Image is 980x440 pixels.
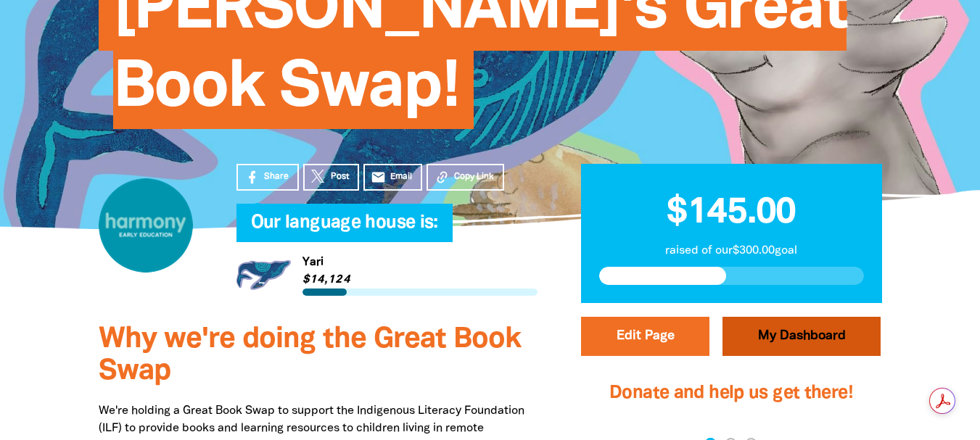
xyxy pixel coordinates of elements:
[264,170,289,183] span: Share
[331,170,349,183] span: Post
[581,317,709,356] button: Edit Page
[236,228,538,236] h6: My Team
[427,164,504,191] button: Copy Link
[99,326,521,385] span: Why we're doing the Great Book Swap
[390,170,412,183] span: Email
[722,317,881,356] a: My Dashboard
[363,164,423,191] a: emailEmail
[303,164,359,191] a: Post
[236,164,299,191] a: Share
[609,385,853,402] span: Donate and help us get there!
[251,215,438,242] span: Our language house is:
[667,196,796,230] span: $145.00
[599,242,864,260] p: raised of our $300.00 goal
[371,170,386,185] i: email
[454,170,494,183] span: Copy Link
